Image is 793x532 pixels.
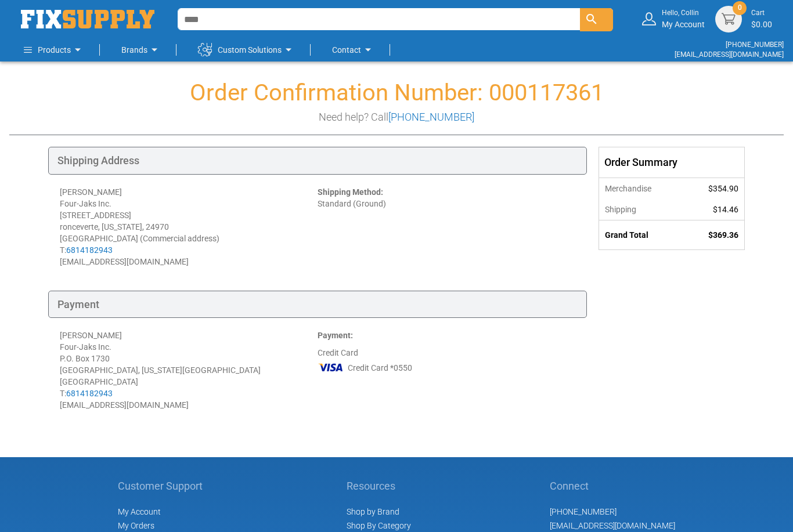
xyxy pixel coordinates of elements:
[48,147,587,175] div: Shipping Address
[738,3,742,13] span: 0
[121,38,161,61] a: Brands
[118,507,161,516] span: My Account
[347,521,411,530] a: Shop By Category
[198,38,295,61] a: Custom Solutions
[21,10,154,28] a: store logo
[60,330,318,411] div: [PERSON_NAME] Four-Jaks Inc. P.O. Box 1730 [GEOGRAPHIC_DATA], [US_STATE][GEOGRAPHIC_DATA] [GEOGRA...
[348,362,412,374] span: Credit Card *0550
[60,186,318,267] div: [PERSON_NAME] Four-Jaks Inc. [STREET_ADDRESS] ronceverte, [US_STATE], 24970 [GEOGRAPHIC_DATA] (Co...
[599,199,683,220] th: Shipping
[751,20,772,29] span: $0.00
[713,205,738,214] span: $14.46
[48,291,587,319] div: Payment
[388,111,474,123] a: [PHONE_NUMBER]
[550,521,675,530] a: [EMAIL_ADDRESS][DOMAIN_NAME]
[318,359,344,376] img: VI
[24,38,85,61] a: Products
[9,111,784,123] h3: Need help? Call
[9,80,784,106] h1: Order Confirmation Number: 000117361
[318,187,383,197] strong: Shipping Method:
[550,507,617,516] a: [PHONE_NUMBER]
[550,480,675,492] h5: Connect
[726,41,784,49] a: [PHONE_NUMBER]
[318,186,575,267] div: Standard (Ground)
[662,8,705,18] small: Hello, Collin
[662,8,705,30] div: My Account
[708,184,738,193] span: $354.90
[118,521,154,530] span: My Orders
[675,50,784,59] a: [EMAIL_ADDRESS][DOMAIN_NAME]
[599,178,683,199] th: Merchandise
[599,147,744,178] div: Order Summary
[118,480,209,492] h5: Customer Support
[708,230,738,240] span: $369.36
[21,10,154,28] img: Fix Industrial Supply
[332,38,375,61] a: Contact
[66,245,113,255] a: 6814182943
[318,330,575,411] div: Credit Card
[347,507,399,516] a: Shop by Brand
[66,389,113,398] a: 6814182943
[751,8,772,18] small: Cart
[347,480,412,492] h5: Resources
[318,331,353,340] strong: Payment:
[605,230,648,240] strong: Grand Total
